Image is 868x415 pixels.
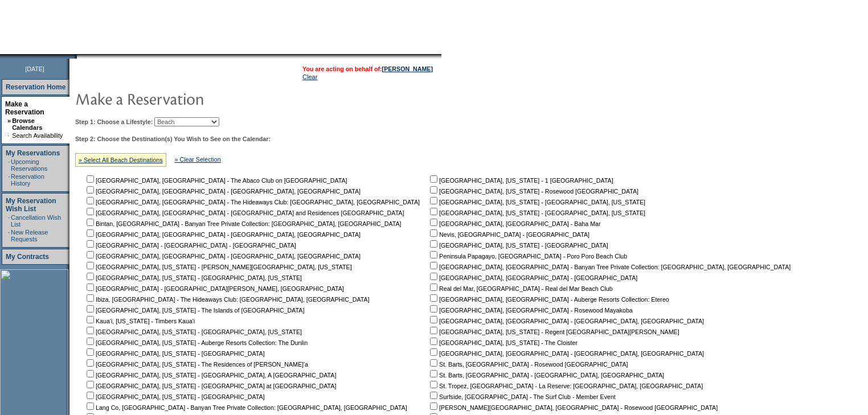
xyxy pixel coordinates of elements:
nobr: [GEOGRAPHIC_DATA], [GEOGRAPHIC_DATA] - Baha Mar [428,220,600,227]
nobr: [GEOGRAPHIC_DATA], [GEOGRAPHIC_DATA] - [GEOGRAPHIC_DATA], [GEOGRAPHIC_DATA] [84,253,361,260]
nobr: St. Barts, [GEOGRAPHIC_DATA] - [GEOGRAPHIC_DATA], [GEOGRAPHIC_DATA] [428,372,664,379]
nobr: [GEOGRAPHIC_DATA] - [GEOGRAPHIC_DATA][PERSON_NAME], [GEOGRAPHIC_DATA] [84,285,344,292]
nobr: [GEOGRAPHIC_DATA], [GEOGRAPHIC_DATA] - [GEOGRAPHIC_DATA] [428,274,637,281]
nobr: [GEOGRAPHIC_DATA], [US_STATE] - [GEOGRAPHIC_DATA] at [GEOGRAPHIC_DATA] [84,383,336,389]
a: My Reservation Wish List [6,197,56,213]
nobr: [GEOGRAPHIC_DATA], [US_STATE] - [GEOGRAPHIC_DATA], [US_STATE] [84,274,302,281]
nobr: Ibiza, [GEOGRAPHIC_DATA] - The Hideaways Club: [GEOGRAPHIC_DATA], [GEOGRAPHIC_DATA] [84,296,370,303]
nobr: [GEOGRAPHIC_DATA], [US_STATE] - The Residences of [PERSON_NAME]'a [84,361,308,368]
a: Reservation History [11,173,44,187]
nobr: [GEOGRAPHIC_DATA], [GEOGRAPHIC_DATA] - The Hideaways Club: [GEOGRAPHIC_DATA], [GEOGRAPHIC_DATA] [84,199,420,206]
nobr: [GEOGRAPHIC_DATA], [US_STATE] - [GEOGRAPHIC_DATA], [US_STATE] [428,199,645,206]
span: [DATE] [25,65,44,72]
a: Upcoming Reservations [11,158,47,172]
nobr: [GEOGRAPHIC_DATA], [GEOGRAPHIC_DATA] - [GEOGRAPHIC_DATA], [GEOGRAPHIC_DATA] [428,350,704,357]
nobr: [GEOGRAPHIC_DATA], [US_STATE] - [GEOGRAPHIC_DATA], [US_STATE] [84,328,302,335]
nobr: Lang Co, [GEOGRAPHIC_DATA] - Banyan Tree Private Collection: [GEOGRAPHIC_DATA], [GEOGRAPHIC_DATA] [84,404,407,411]
img: blank.gif [77,54,78,59]
nobr: [GEOGRAPHIC_DATA], [GEOGRAPHIC_DATA] - Rosewood Mayakoba [428,307,633,314]
a: Search Availability [12,132,63,139]
a: Cancellation Wish List [11,214,61,228]
a: [PERSON_NAME] [382,65,433,72]
b: » [7,117,11,124]
nobr: Real del Mar, [GEOGRAPHIC_DATA] - Real del Mar Beach Club [428,285,613,292]
img: pgTtlMakeReservation.gif [75,87,303,110]
nobr: [GEOGRAPHIC_DATA], [US_STATE] - [GEOGRAPHIC_DATA], A [GEOGRAPHIC_DATA] [84,372,336,379]
span: You are acting on behalf of: [302,65,433,72]
a: » Clear Selection [175,156,221,163]
nobr: [GEOGRAPHIC_DATA], [US_STATE] - Regent [GEOGRAPHIC_DATA][PERSON_NAME] [428,328,679,335]
td: · [8,229,10,243]
td: · [8,173,10,187]
a: Reservation Home [6,83,65,91]
a: Clear [302,73,317,80]
a: Make a Reservation [5,100,44,116]
nobr: [GEOGRAPHIC_DATA], [US_STATE] - 1 [GEOGRAPHIC_DATA] [428,177,613,184]
a: » Select All Beach Destinations [79,157,163,163]
nobr: [GEOGRAPHIC_DATA], [GEOGRAPHIC_DATA] - The Abaco Club on [GEOGRAPHIC_DATA] [84,177,347,184]
td: · [7,132,11,139]
nobr: [GEOGRAPHIC_DATA], [GEOGRAPHIC_DATA] - [GEOGRAPHIC_DATA] and Residences [GEOGRAPHIC_DATA] [84,209,404,216]
nobr: [PERSON_NAME][GEOGRAPHIC_DATA], [GEOGRAPHIC_DATA] - Rosewood [GEOGRAPHIC_DATA] [428,404,718,411]
nobr: [GEOGRAPHIC_DATA], [GEOGRAPHIC_DATA] - [GEOGRAPHIC_DATA], [GEOGRAPHIC_DATA] [84,231,361,238]
nobr: [GEOGRAPHIC_DATA], [GEOGRAPHIC_DATA] - Auberge Resorts Collection: Etereo [428,296,669,303]
img: promoShadowLeftCorner.gif [73,54,77,59]
nobr: Kaua'i, [US_STATE] - Timbers Kaua'i [84,318,195,324]
nobr: [GEOGRAPHIC_DATA] - [GEOGRAPHIC_DATA] - [GEOGRAPHIC_DATA] [84,242,296,249]
nobr: St. Barts, [GEOGRAPHIC_DATA] - Rosewood [GEOGRAPHIC_DATA] [428,361,628,368]
nobr: [GEOGRAPHIC_DATA], [GEOGRAPHIC_DATA] - Banyan Tree Private Collection: [GEOGRAPHIC_DATA], [GEOGRA... [428,264,791,270]
nobr: Nevis, [GEOGRAPHIC_DATA] - [GEOGRAPHIC_DATA] [428,231,589,238]
nobr: [GEOGRAPHIC_DATA], [US_STATE] - The Cloister [428,339,578,346]
a: Browse Calendars [12,117,42,131]
nobr: [GEOGRAPHIC_DATA], [GEOGRAPHIC_DATA] - [GEOGRAPHIC_DATA], [GEOGRAPHIC_DATA] [84,188,361,195]
nobr: Surfside, [GEOGRAPHIC_DATA] - The Surf Club - Member Event [428,393,616,400]
nobr: [GEOGRAPHIC_DATA], [US_STATE] - [GEOGRAPHIC_DATA] [84,393,265,400]
nobr: [GEOGRAPHIC_DATA], [US_STATE] - Rosewood [GEOGRAPHIC_DATA] [428,188,638,195]
nobr: [GEOGRAPHIC_DATA], [GEOGRAPHIC_DATA] - [GEOGRAPHIC_DATA], [GEOGRAPHIC_DATA] [428,318,704,324]
nobr: St. Tropez, [GEOGRAPHIC_DATA] - La Reserve: [GEOGRAPHIC_DATA], [GEOGRAPHIC_DATA] [428,383,703,389]
nobr: [GEOGRAPHIC_DATA], [US_STATE] - [GEOGRAPHIC_DATA] [84,350,265,357]
b: Step 1: Choose a Lifestyle: [75,118,153,125]
a: My Contracts [6,253,49,261]
td: · [8,214,10,228]
nobr: Peninsula Papagayo, [GEOGRAPHIC_DATA] - Poro Poro Beach Club [428,253,627,260]
a: My Reservations [6,149,60,157]
b: Step 2: Choose the Destination(s) You Wish to See on the Calendar: [75,135,271,142]
nobr: [GEOGRAPHIC_DATA], [US_STATE] - The Islands of [GEOGRAPHIC_DATA] [84,307,304,314]
a: New Release Requests [11,229,48,243]
td: · [8,158,10,172]
nobr: [GEOGRAPHIC_DATA], [US_STATE] - [GEOGRAPHIC_DATA], [US_STATE] [428,209,645,216]
nobr: [GEOGRAPHIC_DATA], [US_STATE] - [GEOGRAPHIC_DATA] [428,242,608,249]
nobr: [GEOGRAPHIC_DATA], [US_STATE] - [PERSON_NAME][GEOGRAPHIC_DATA], [US_STATE] [84,264,352,270]
nobr: [GEOGRAPHIC_DATA], [US_STATE] - Auberge Resorts Collection: The Dunlin [84,339,308,346]
nobr: Bintan, [GEOGRAPHIC_DATA] - Banyan Tree Private Collection: [GEOGRAPHIC_DATA], [GEOGRAPHIC_DATA] [84,220,402,227]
